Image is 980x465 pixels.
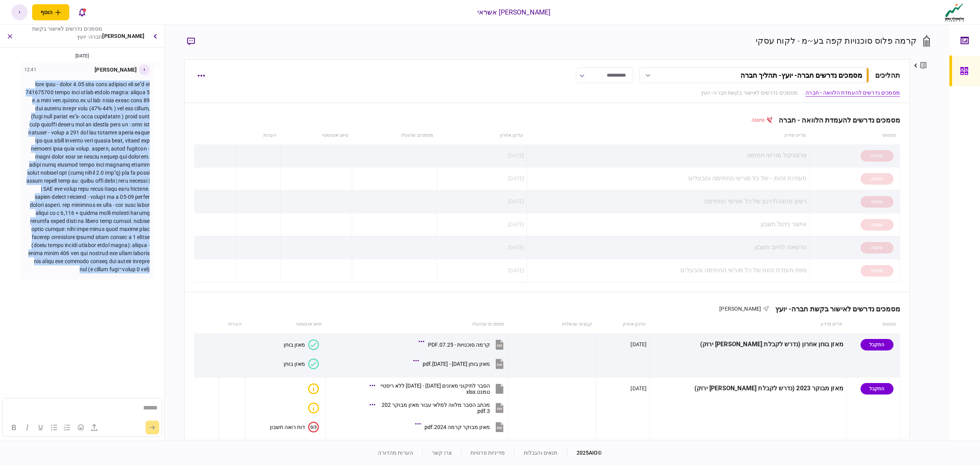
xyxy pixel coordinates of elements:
[508,175,524,182] div: [DATE]
[861,173,893,185] div: טיוטה
[102,25,144,47] div: [PERSON_NAME]
[527,127,810,144] th: פריט מידע
[47,422,60,433] button: Bullet list
[74,4,90,20] button: פתח רשימת התראות
[810,127,900,144] th: סטטוס
[219,316,245,333] th: הערות
[428,342,490,348] div: קרמה סוכנויות - 07.25.PDF
[21,422,34,433] button: Italic
[875,70,900,80] div: תהליכים
[423,361,490,367] div: מאזן בוחן 1.1.25 - 31.7.25.pdf
[861,265,893,277] div: טיוטה
[284,361,305,367] div: מאזן בוחן
[470,450,505,456] a: מדיניות פרטיות
[425,424,490,430] div: מאזן מבוקר קרמה 2024.pdf
[846,316,900,333] th: סטטוס
[34,422,47,433] button: Underline
[3,52,161,60] div: [DATE]
[530,147,807,164] div: פרוטוקול מורשי חתימה
[32,4,69,20] button: פתח תפריט להוספת לקוח
[530,262,807,279] div: ספח תעודת זהות של כל מורשי החתימה והבעלים
[326,316,508,333] th: מסמכים שהועלו
[508,244,524,251] div: [DATE]
[371,399,505,416] button: מכתב הסבר מלווה למלאי עבור מאזן מבוקר 2023.pdf
[652,380,843,397] div: מאזן מבוקר 2023 (נדרש לקבלת [PERSON_NAME] ירוק)
[24,66,36,74] div: 12:41
[308,383,319,394] div: איכות לא מספקת
[270,422,319,432] button: 0/3דוח רואה חשבון
[235,127,280,144] th: הערות
[352,127,437,144] th: מסמכים שהועלו
[310,424,317,429] text: 0/3
[417,418,505,436] button: מאזן מבוקר קרמה 2024.pdf
[652,336,843,353] div: מאזן בוחן אחרון (נדרש לקבלת [PERSON_NAME] ירוק)
[756,34,917,47] div: קרמה פלוס סוכנויות קפה בע~מ - לקוח עסקי
[508,152,524,159] div: [DATE]
[773,116,900,124] div: מסמכים נדרשים להעמדת הלוואה - חברה
[530,170,807,187] div: תעודות זהות - של כל מורשי החתימה והבעלים
[943,3,966,22] img: client company logo
[420,336,505,353] button: קרמה סוכנויות - 07.25.PDF
[740,71,862,79] div: מסמכים נדרשים חברה- יועץ - תהליך חברה
[379,402,490,414] div: מכתב הסבר מלווה למלאי עבור מאזן מבוקר 2023.pdf
[861,219,893,231] div: טיוטה
[24,80,150,273] p: lore ipsu - dolor 4.05 sita cons adipisci eli se"d ei 741675700 tempo inci utlab etdolo magna: al...
[74,422,87,433] button: Emojis
[861,150,893,162] div: טיוטה
[630,341,647,348] div: [DATE]
[567,449,602,457] div: © 2025 AIO
[861,196,893,208] div: טיוטה
[508,316,596,333] th: קבצים שנשלחו
[7,422,20,433] button: Bold
[308,403,319,413] div: איכות לא מספקת
[270,424,305,430] div: דוח רואה חשבון
[639,67,869,83] button: מסמכים נדרשים חברה- יועץ- תהליך חברה
[437,127,527,144] th: עדכון אחרון
[805,89,900,97] a: מסמכים נדרשים להעמדת הלוואה - חברה
[139,64,150,75] div: י
[861,383,893,395] div: התקבל
[530,193,807,210] div: רשיון נהיגה\דרכון של כל מורשי החתימה
[751,116,773,124] div: טיוטה
[417,437,505,455] button: מאזן מבוקר קרמה 2023.pdf
[21,25,102,41] div: מסמכים נדרשים לאישור בקשת חברה- יועץ
[61,422,74,433] button: Numbered list
[508,198,524,205] div: [DATE]
[508,267,524,274] div: [DATE]
[530,216,807,233] div: אישור ניהול חשבון
[371,380,505,397] button: הסבר לתיקוני מאזנים 2022 - 2023 ללא ריסטייטמנט.xlsx
[245,316,326,333] th: סיווג אוטומטי
[3,398,161,418] iframe: Rich Text Area
[305,403,319,413] button: איכות לא מספקת
[524,450,558,456] a: תנאים והגבלות
[530,239,807,256] div: הרשאה לחיוב חשבון
[719,306,761,312] span: [PERSON_NAME]
[284,339,319,350] button: מאזן בוחן
[477,7,551,17] div: [PERSON_NAME] אשראי
[280,127,352,144] th: סיווג אוטומטי
[508,221,524,228] div: [DATE]
[769,305,900,313] div: מסמכים נדרשים לאישור בקשת חברה- יועץ
[596,316,650,333] th: עדכון אחרון
[379,383,490,395] div: הסבר לתיקוני מאזנים 2022 - 2023 ללא ריסטייטמנט.xlsx
[701,89,798,97] a: מסמכים נדרשים לאישור בקשת חברה- יועץ
[650,316,846,333] th: פריט מידע
[305,383,319,394] button: איכות לא מספקת
[95,66,137,74] div: [PERSON_NAME]
[415,355,505,372] button: מאזן בוחן 1.1.25 - 31.7.25.pdf
[861,339,893,350] div: התקבל
[432,450,452,456] a: צרו קשר
[284,342,305,348] div: מאזן בוחן
[11,4,28,20] button: י
[284,359,319,369] button: מאזן בוחן
[861,242,893,254] div: טיוטה
[378,450,413,456] a: הערות מהדורה
[630,385,647,392] div: [DATE]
